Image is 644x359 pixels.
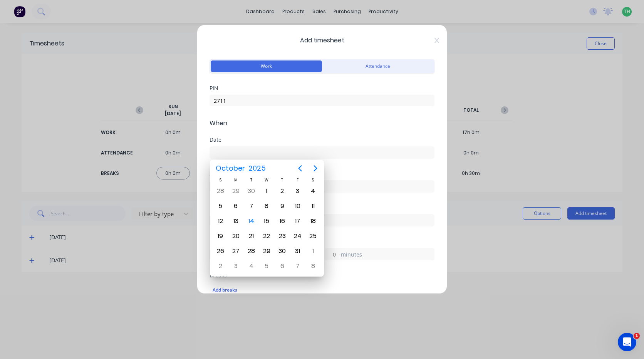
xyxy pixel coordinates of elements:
div: Friday, November 7, 2025 [292,260,304,272]
div: Saturday, October 18, 2025 [307,215,319,227]
span: 1 [634,333,640,339]
input: Enter PIN [210,95,434,106]
button: October2025 [211,161,270,175]
div: Tuesday, October 21, 2025 [245,230,257,242]
iframe: Intercom live chat [618,333,636,351]
div: Friday, October 31, 2025 [292,245,304,257]
div: PIN [210,86,434,91]
div: Sunday, October 26, 2025 [215,245,226,257]
span: October [214,161,247,175]
div: Wednesday, October 1, 2025 [261,185,272,197]
div: Sunday, October 5, 2025 [215,200,226,212]
div: Thursday, October 9, 2025 [277,200,288,212]
div: Saturday, November 8, 2025 [307,260,319,272]
label: minutes [341,250,434,260]
div: Wednesday, October 15, 2025 [261,215,272,227]
div: Finish time [210,205,434,210]
div: Today, Tuesday, October 14, 2025 [245,215,257,227]
div: T [275,177,290,183]
div: Friday, October 24, 2025 [292,230,304,242]
div: Monday, November 3, 2025 [230,260,241,272]
span: 2025 [247,161,267,175]
div: T [243,177,259,183]
div: W [259,177,274,183]
div: Thursday, October 23, 2025 [277,230,288,242]
div: Monday, October 20, 2025 [230,230,241,242]
div: Monday, October 13, 2025 [230,215,241,227]
div: Thursday, November 6, 2025 [277,260,288,272]
div: Sunday, November 2, 2025 [215,260,226,272]
div: Thursday, October 30, 2025 [277,245,288,257]
div: Friday, October 3, 2025 [292,185,304,197]
div: Monday, October 6, 2025 [230,200,241,212]
div: Date [210,137,434,143]
div: Wednesday, October 29, 2025 [261,245,272,257]
div: Thursday, October 16, 2025 [277,215,288,227]
div: Friday, October 17, 2025 [292,215,304,227]
div: Breaks [210,273,434,278]
input: 0 [325,248,339,260]
div: Saturday, November 1, 2025 [307,245,319,257]
span: Add timesheet [210,36,434,45]
div: Sunday, October 12, 2025 [215,215,226,227]
div: Add breaks [213,285,431,295]
button: Work [211,60,322,72]
div: Tuesday, September 30, 2025 [245,185,257,197]
div: S [305,177,321,183]
button: Previous page [292,161,308,176]
div: Sunday, September 28, 2025 [215,185,226,197]
button: Attendance [322,60,433,72]
div: Tuesday, October 28, 2025 [245,245,257,257]
button: Next page [308,161,323,176]
div: Saturday, October 25, 2025 [307,230,319,242]
div: S [213,177,228,183]
div: Start time [210,171,434,176]
div: Tuesday, November 4, 2025 [245,260,257,272]
div: Saturday, October 4, 2025 [307,185,319,197]
div: Monday, September 29, 2025 [230,185,241,197]
span: When [210,119,434,128]
div: Wednesday, November 5, 2025 [261,260,272,272]
div: Monday, October 27, 2025 [230,245,241,257]
div: Hours worked [210,239,434,244]
div: Tuesday, October 7, 2025 [245,200,257,212]
div: Thursday, October 2, 2025 [277,185,288,197]
div: F [290,177,305,183]
div: Sunday, October 19, 2025 [215,230,226,242]
div: Friday, October 10, 2025 [292,200,304,212]
div: Wednesday, October 8, 2025 [261,200,272,212]
div: Wednesday, October 22, 2025 [261,230,272,242]
div: M [228,177,243,183]
div: Saturday, October 11, 2025 [307,200,319,212]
